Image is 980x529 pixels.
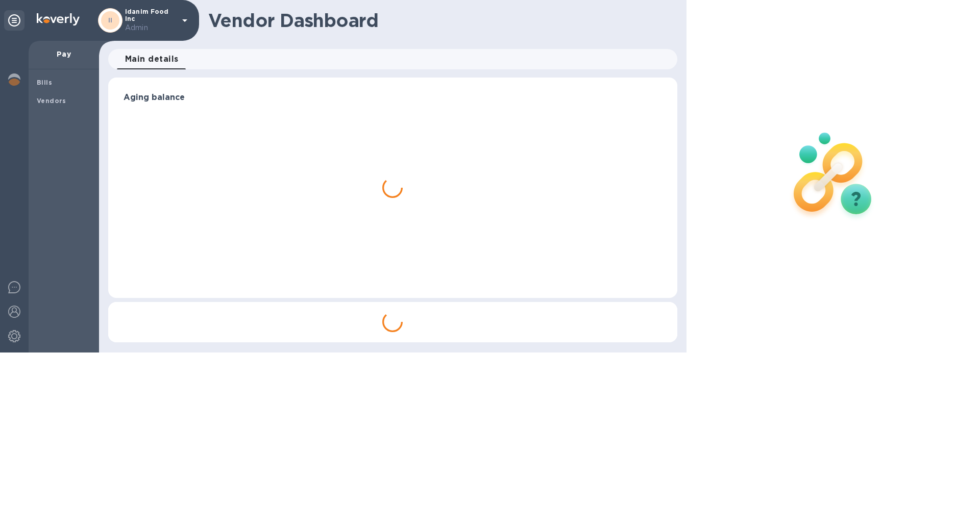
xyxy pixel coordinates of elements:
span: Main details [125,52,179,66]
b: II [108,16,113,24]
h3: Aging balance [124,93,662,103]
h1: Vendor Dashboard [208,10,670,31]
div: Unpin categories [4,10,24,31]
p: Admin [125,22,176,33]
img: Logo [37,13,80,26]
b: Vendors [37,97,66,105]
p: Pay [37,49,91,59]
b: Bills [37,79,52,86]
p: Idanim Food Inc [125,8,176,33]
